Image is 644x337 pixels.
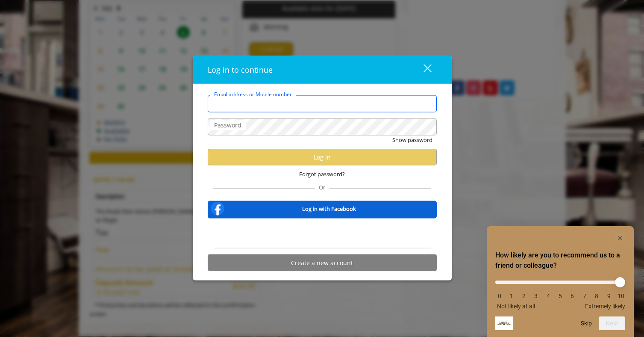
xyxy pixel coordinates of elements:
li: 0 [495,293,504,299]
span: Not likely at all [497,303,535,310]
input: Email address or Mobile number [208,95,437,112]
div: How likely are you to recommend us to a friend or colleague? Select an option from 0 to 10, with ... [495,233,625,330]
img: facebook-logo [209,200,226,217]
li: 6 [568,293,576,299]
div: Sign in with Google. Opens in new tab [283,224,362,243]
li: 4 [544,293,553,299]
li: 9 [605,293,613,299]
li: 3 [532,293,540,299]
span: Extremely likely [585,303,625,310]
li: 1 [507,293,516,299]
li: 5 [556,293,565,299]
span: Forgot password? [299,170,345,179]
button: Next question [599,316,625,330]
button: Create a new account [208,254,437,271]
div: How likely are you to recommend us to a friend or colleague? Select an option from 0 to 10, with ... [495,274,625,310]
label: Password [210,121,246,130]
button: Hide survey [615,233,625,243]
label: Email address or Mobile number [210,90,296,98]
span: Or [315,183,329,191]
button: close dialog [408,61,437,79]
button: Show password [392,136,432,145]
button: Skip [581,320,592,327]
li: 7 [580,293,589,299]
div: close dialog [414,63,431,76]
b: Log in with Facebook [302,204,356,213]
li: 2 [520,293,528,299]
li: 8 [592,293,601,299]
h2: How likely are you to recommend us to a friend or colleague? Select an option from 0 to 10, with ... [495,250,625,271]
span: Log in to continue [208,65,273,75]
input: Password [208,118,437,136]
iframe: Sign in with Google Button [279,224,366,243]
button: Log in [208,149,437,166]
li: 10 [617,293,625,299]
